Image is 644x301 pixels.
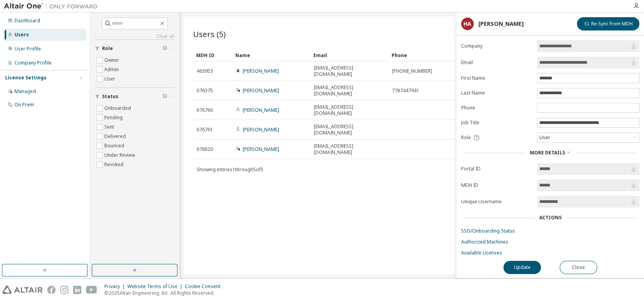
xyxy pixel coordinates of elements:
img: youtube.svg [86,286,97,294]
a: Available Licenses [461,250,639,256]
div: MDH ID [196,49,229,61]
img: Altair One [4,2,102,10]
a: Authorized Machines [461,239,639,245]
a: SSO/Onboarding Status [461,228,639,234]
span: 676761 [197,127,213,133]
div: Email [313,49,385,61]
span: Showing entries 1 through 5 of 5 [197,166,263,173]
div: Cookie Consent [185,283,225,290]
span: 678820 [197,146,213,152]
img: facebook.svg [47,286,55,294]
label: Email [461,59,532,66]
span: 676760 [197,107,213,113]
label: Under Review [104,150,136,160]
label: First Name [461,75,532,81]
span: Users (5) [193,29,226,39]
div: [PERSON_NAME] [478,21,524,27]
label: Bounced [104,141,126,150]
label: Revoked [104,160,125,169]
div: Dashboard [14,18,40,24]
div: On Prem [14,102,34,108]
div: Name [235,49,307,61]
div: HA [461,18,474,30]
label: User [104,74,117,84]
label: Pending [104,113,124,122]
span: More Details [530,149,565,156]
button: Update [503,261,541,274]
a: Clear all [95,33,174,39]
a: [PERSON_NAME] [243,87,279,94]
div: Company Profile [14,60,52,66]
span: [PHONE_NUMBER] [392,68,432,74]
button: Status [95,88,174,105]
a: [PERSON_NAME] [243,68,279,74]
label: Sent [104,122,116,132]
span: [EMAIL_ADDRESS][DOMAIN_NAME] [314,143,385,156]
div: User [538,133,551,142]
img: altair_logo.svg [2,286,43,294]
div: Privacy [104,283,127,290]
a: [PERSON_NAME] [243,126,279,133]
a: [PERSON_NAME] [243,107,279,113]
span: Status [102,93,118,100]
label: Last Name [461,90,532,96]
img: instagram.svg [60,286,68,294]
button: Re-Sync from MDH [577,17,639,30]
label: Unique Username [461,199,532,205]
label: MDH ID [461,182,532,188]
button: Close [560,261,597,274]
span: 7787447941 [392,88,419,94]
span: Clear filter [163,45,167,52]
div: Phone [392,49,463,61]
a: [PERSON_NAME] [243,146,279,152]
span: [EMAIL_ADDRESS][DOMAIN_NAME] [314,84,385,97]
span: [EMAIL_ADDRESS][DOMAIN_NAME] [314,65,385,77]
label: Admin [104,65,120,74]
div: Managed [14,88,36,95]
label: Job Title [461,120,532,126]
span: Clear filter [163,93,167,100]
button: Role [95,40,174,57]
img: linkedin.svg [73,286,81,294]
label: Owner [104,56,121,65]
span: 676375 [197,88,213,94]
div: Actions [539,215,562,221]
span: [EMAIL_ADDRESS][DOMAIN_NAME] [314,104,385,116]
span: [EMAIL_ADDRESS][DOMAIN_NAME] [314,124,385,136]
label: Onboarded [104,104,132,113]
span: Role [461,134,471,141]
label: Phone [461,105,532,111]
div: User [537,133,639,142]
p: © 2025 Altair Engineering, Inc. All Rights Reserved. [104,290,225,296]
div: Website Terms of Use [127,283,185,290]
div: License Settings [5,75,47,81]
label: Company [461,43,532,49]
span: 463953 [197,68,213,74]
label: Portal ID [461,166,532,172]
span: Role [102,45,113,52]
label: Delivered [104,132,127,141]
div: Users [14,32,29,38]
div: User Profile [14,46,41,52]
